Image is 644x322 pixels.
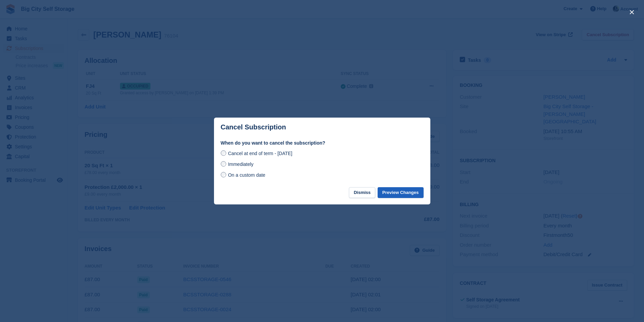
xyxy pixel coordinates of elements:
input: Immediately [221,161,226,167]
span: Cancel at end of term - [DATE] [228,151,292,156]
input: Cancel at end of term - [DATE] [221,150,226,156]
input: On a custom date [221,172,226,177]
button: Dismiss [349,187,375,198]
button: Preview Changes [378,187,424,198]
p: Cancel Subscription [221,123,286,131]
button: close [626,7,637,18]
span: Immediately [228,162,253,167]
span: On a custom date [228,172,265,178]
label: When do you want to cancel the subscription? [221,140,424,147]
